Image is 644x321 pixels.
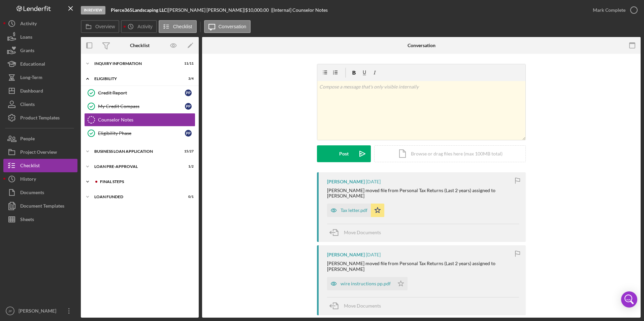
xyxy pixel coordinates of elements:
div: Conversation [408,43,436,48]
div: Document Templates [20,199,64,214]
button: Checklist [3,159,77,172]
div: Long-Term [20,71,42,86]
button: Grants [3,44,77,57]
div: Project Overview [20,145,57,160]
div: $10,000.00 [245,7,271,13]
time: 2025-08-27 14:51 [366,179,381,184]
button: Clients [3,98,77,111]
time: 2025-08-27 14:50 [366,252,381,257]
button: Overview [81,20,119,33]
button: Checklist [159,20,197,33]
a: Credit ReportPP [84,86,195,100]
div: My Credit Compass [98,104,185,109]
div: Loans [20,30,32,45]
button: People [3,132,77,145]
a: Product Templates [3,111,77,124]
b: Pierce365Landscaping LLC [111,7,167,13]
a: Eligibility PhasePP [84,127,195,140]
text: JP [8,309,12,313]
div: [PERSON_NAME] moved file from Personal Tax Returns (Last 2 years) assigned to [PERSON_NAME] [327,261,519,272]
div: [PERSON_NAME] [327,252,365,257]
a: My Credit CompassPP [84,100,195,113]
span: Move Documents [344,303,381,309]
div: 11 / 11 [182,62,194,66]
div: In Review [81,6,105,14]
div: LOAN FUNDED [94,195,177,199]
button: Mark Complete [586,3,641,17]
div: 0 / 1 [182,195,194,199]
div: 1 / 2 [182,165,194,169]
div: Documents [20,186,44,201]
div: People [20,132,35,147]
button: Long-Term [3,71,77,84]
button: Tax letter.pdf [327,204,384,217]
button: Move Documents [327,297,388,314]
div: LOAN PRE-APPROVAL [94,165,177,169]
div: Sheets [20,213,34,228]
div: 3 / 4 [182,77,194,81]
div: ELIGIBILITY [94,77,177,81]
div: [PERSON_NAME] [327,179,365,184]
button: Project Overview [3,145,77,159]
button: Document Templates [3,199,77,213]
div: | [Internal] Counselor Notes [271,7,328,13]
label: Overview [95,24,115,29]
div: wire instructions pp.pdf [341,281,391,286]
button: Documents [3,186,77,199]
label: Checklist [173,24,192,29]
button: Educational [3,57,77,71]
button: Move Documents [327,224,388,241]
div: Tax letter.pdf [341,208,367,213]
div: Grants [20,44,34,59]
div: Open Intercom Messenger [621,291,637,308]
button: History [3,172,77,186]
div: [PERSON_NAME] [17,304,61,319]
div: Product Templates [20,111,60,126]
button: Dashboard [3,84,77,98]
label: Activity [137,24,152,29]
button: Activity [121,20,157,33]
div: [PERSON_NAME] [PERSON_NAME] | [168,7,245,13]
button: Loans [3,30,77,44]
div: History [20,172,36,187]
div: Activity [20,17,37,32]
div: Educational [20,57,45,72]
div: Credit Report [98,90,185,96]
span: Move Documents [344,229,381,235]
div: Dashboard [20,84,43,99]
div: P P [185,90,192,96]
div: P P [185,130,192,137]
div: INQUIRY INFORMATION [94,62,177,66]
div: Post [339,145,349,162]
button: Activity [3,17,77,30]
div: [PERSON_NAME] moved file from Personal Tax Returns (Last 2 years) assigned to [PERSON_NAME] [327,188,519,199]
button: wire instructions pp.pdf [327,277,408,290]
label: Conversation [219,24,247,29]
div: 15 / 27 [182,149,194,153]
button: Post [317,145,371,162]
div: BUSINESS LOAN APPLICATION [94,149,177,153]
button: JP[PERSON_NAME] [3,304,77,318]
div: Eligibility Phase [98,131,185,136]
button: Sheets [3,213,77,226]
div: Mark Complete [593,3,625,17]
div: Counselor Notes [98,117,195,122]
div: Checklist [130,43,150,48]
a: Counselor Notes [84,113,195,127]
div: | [111,7,168,13]
div: Clients [20,98,35,113]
